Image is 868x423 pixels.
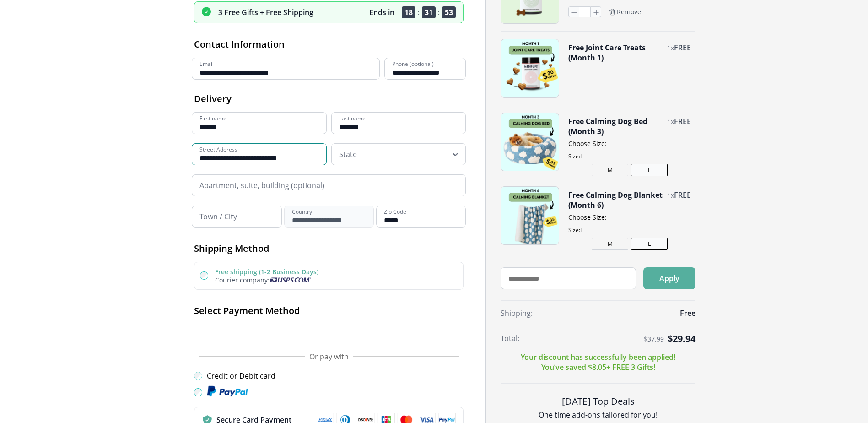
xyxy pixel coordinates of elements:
[218,7,313,17] p: 3 Free Gifts + Free Shipping
[215,267,318,276] label: Free shipping (1-2 Business Days)
[568,116,663,136] button: Free Calming Dog Bed (Month 3)
[568,43,663,63] button: Free Joint Care Treats (Month 1)
[667,117,674,126] span: 1 x
[194,242,464,255] h2: Shipping Method
[501,187,559,244] img: Free Calming Dog Blanket (Month 6)
[369,7,394,17] p: Ends in
[644,336,664,343] span: $ 37.99
[568,190,663,210] button: Free Calming Dog Blanket (Month 6)
[521,352,675,372] p: Your discount has successfully been applied! You’ve saved $ 8.05 + FREE 3 Gifts!
[680,308,695,318] span: Free
[207,371,275,381] label: Credit or Debit card
[309,352,349,362] span: Or pay with
[207,385,248,397] img: Paypal
[194,304,464,317] h2: Select Payment Method
[592,164,628,176] button: M
[501,395,695,408] h2: [DATE] Top Deals
[592,238,628,250] button: M
[668,332,695,345] span: $ 29.94
[609,8,641,16] button: Remove
[422,6,436,18] span: 31
[568,226,691,234] span: Size: L
[442,6,456,18] span: 53
[194,92,232,105] span: Delivery
[418,7,420,17] span: :
[643,267,695,289] button: Apply
[667,43,674,52] span: 1 x
[674,190,691,200] span: FREE
[194,38,285,50] span: Contact Information
[568,152,691,160] span: Size: L
[501,113,559,171] img: Free Calming Dog Bed (Month 3)
[631,164,668,176] button: L
[402,6,415,18] span: 18
[194,324,464,342] iframe: Secure payment button frame
[568,139,691,148] span: Choose Size:
[501,39,559,97] img: Free Joint Care Treats (Month 1)
[667,191,674,200] span: 1 x
[215,276,270,284] span: Courier company:
[674,43,691,53] span: FREE
[270,277,311,282] img: Usps courier company
[501,308,533,318] span: Shipping:
[501,410,695,420] p: One time add-ons tailored for you!
[674,116,691,126] span: FREE
[617,8,641,16] span: Remove
[568,213,691,222] span: Choose Size:
[501,333,519,343] span: Total:
[631,238,668,250] button: L
[438,7,440,17] span: :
